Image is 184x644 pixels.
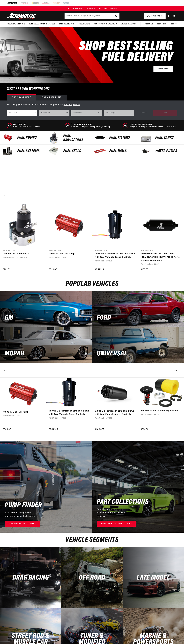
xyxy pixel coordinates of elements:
img: FUEL FILTERS [93,131,107,144]
a: 10.0 GPM Brushless In-Line Fuel Pump with True Variable Speed Controller [49,409,89,416]
p: FUEL Cells [63,149,89,153]
ul: Slider [0,202,184,275]
p: FUEL REGULATORS [63,134,89,142]
span: Pump Rebuild program [130,123,177,126]
a: 10 Micron Black Fuel Filter with [DEMOGRAPHIC_DATA] AN-06 Ports & Cellulose Element [141,252,181,263]
p: Fuel Systems [17,149,43,153]
p: Your personalized guide to a high performance fuel system. [5,511,37,518]
h2: Ford [97,315,111,321]
h2: Popular vehicles [7,281,177,287]
summary: Fuel Cells, Tanks & Systems [27,21,57,27]
div: Shop by vehicle [7,95,36,100]
a: Off Road [61,547,123,608]
select: Year [7,110,37,116]
span: Fuel Filters [79,23,90,25]
span: Rebuilds [170,23,177,26]
span: Accessories & Specialty [94,23,117,25]
h2: Pump Finder [5,502,42,509]
summary: Fuel Filters [77,21,92,27]
ul: Slider [0,377,184,435]
h2: MOPAR [5,351,24,357]
h2: Drag Racing [12,575,49,581]
button: Previous slide [3,192,9,198]
p: Fuel Tanks [155,136,181,140]
span: Easy Returns [13,123,40,126]
span: Fuel Regulators [59,23,75,25]
summary: Fuel Regulators [57,21,77,27]
a: 10.0 GPM Brushless In-Line Fuel Pump with True Variable Speed Controller [95,252,135,259]
span: Technical Know How [71,123,110,126]
p: Complete fuel pump evaluation and rebuild. It's easy as 1,2,3! [130,126,177,128]
h2: Off Road [79,575,105,581]
img: Fuel Tanks [139,131,153,144]
a: FUEL REGULATORS FUEL REGULATORS [46,131,92,144]
h2: Part Collections [97,499,149,505]
a: Shop Now [153,66,173,72]
select: Engine [104,110,134,116]
a: FUEL Cells FUEL Cells [46,144,92,158]
button: PUMP FINDER [144,13,166,19]
p: FUEL Rails [109,149,135,153]
h2: GM [5,315,13,321]
img: Fuel Systems [1,144,15,158]
div: Find a Fuel Pump [36,95,67,100]
select: Make [39,110,70,116]
a: Shop Curated Collections [97,521,136,527]
img: FUEL Rails [93,144,107,158]
span: Tech Help [157,23,166,26]
p: Fuel Pumps [17,136,43,140]
input: Search by Part Number, Category or Keyword [65,13,120,19]
span: FREE SHIPPING OVER $109.00 (EXCL. FUEL TANKS) [67,8,117,10]
a: FUEL FILTERS FUEL FILTERS [92,131,138,144]
img: Water Pumps [139,144,153,158]
img: Aeromotive [6,13,39,19]
a: A1000 In-Line Fuel Pump [3,410,43,414]
span: System Diagrams [121,23,137,25]
a: About Us [143,21,155,27]
a: Find Your Perfect Pump [5,521,40,527]
a: A1000 In-Line Fuel Pump [49,252,89,256]
span: About Us [145,23,153,25]
select: Model [71,110,102,116]
span: Fuel Cells, Tanks & Systems [29,23,55,25]
summary: Rebuilds [168,21,179,27]
button: Previous slide [3,367,9,373]
summary: Fuel & Water Pumps [5,21,27,27]
a: Water Pumps Water Pumps [138,144,184,158]
button: search button [114,13,119,19]
button: Next slide [172,192,178,198]
h2: Universal [97,351,127,357]
h2: Late Model [137,575,170,581]
a: [PHONE_NUMBER] [94,126,110,128]
a: 5.0 GPM Brushless In-Line Fuel Pump with True Variable Speed Controller [95,410,135,416]
a: Late Model [123,547,184,608]
p: Have confidence in your purchase. [13,126,40,128]
img: FUEL REGULATORS [47,131,61,144]
a: Fuel Tanks Fuel Tanks [138,131,184,144]
p: We’re here to help! Call us on [71,126,110,128]
h2: Vehicle Segments [7,537,177,543]
span: Fuel & Water Pumps [7,23,25,25]
a: Compact EFI Regulators [3,252,43,256]
img: FUEL Cells [47,144,61,158]
a: Universal [92,327,184,363]
a: fuel pump finder [64,104,80,106]
a: 340 LPH In-Tank Fuel Pump System [141,409,181,413]
p: Not seeing your vehicle? Find a universal pump with our [7,103,177,107]
summary: Tech Help [155,21,168,27]
button: Next slide [172,367,178,373]
summary: Accessories & Specialty [92,21,119,27]
a: Ford [92,291,184,327]
summary: System Diagrams [119,21,139,27]
img: Fuel Pumps [1,131,15,144]
a: FUEL Rails FUEL Rails [92,144,138,158]
p: FUEL FILTERS [109,136,135,140]
p: Water Pumps [155,149,181,153]
p: Expertly curated part collections for your favorite vehicles. [97,508,129,518]
h2: SHOP BEST SELLING FUEL DELIVERY [79,41,173,63]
